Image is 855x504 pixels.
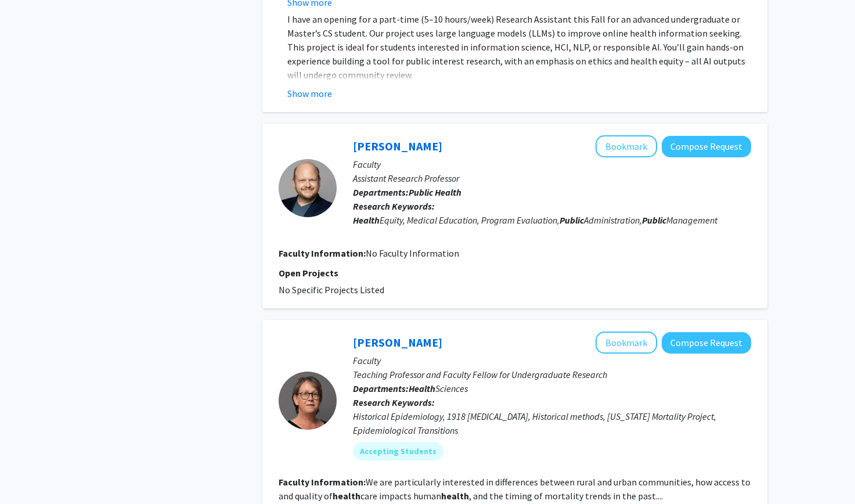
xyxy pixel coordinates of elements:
[353,442,443,460] mat-chip: Accepting Students
[662,332,751,354] button: Compose Request to Carolyn Orbann
[353,213,751,227] div: Equity, Medical Education, Program Evaluation, Administration, Management
[353,397,435,408] b: Research Keywords:
[353,171,751,185] p: Assistant Research Professor
[279,476,366,488] b: Faculty Information:
[409,383,468,394] span: Sciences
[353,354,751,368] p: Faculty
[366,247,459,259] span: No Faculty Information
[560,214,584,226] b: Public
[333,490,360,502] b: health
[353,139,442,153] a: [PERSON_NAME]
[353,200,435,212] b: Research Keywords:
[353,335,442,350] a: [PERSON_NAME]
[353,409,751,437] div: Historical Epidemiology, 1918 [MEDICAL_DATA], Historical methods, [US_STATE] Mortality Project, E...
[279,476,751,502] fg-read-more: We are particularly interested in differences between rural and urban communities, how access to ...
[662,136,751,157] button: Compose Request to Mark Benton
[642,214,666,226] b: Public
[353,186,409,198] b: Departments:
[596,332,657,354] button: Add Carolyn Orbann to Bookmarks
[279,266,751,280] p: Open Projects
[279,284,384,296] span: No Specific Projects Listed
[353,368,751,381] p: Teaching Professor and Faculty Fellow for Undergraduate Research
[596,135,657,157] button: Add Mark Benton to Bookmarks
[409,186,433,198] b: Public
[9,452,49,495] iframe: Chat
[353,383,409,394] b: Departments:
[287,87,332,100] button: Show more
[279,247,366,259] b: Faculty Information:
[409,383,435,394] b: Health
[353,214,380,226] b: Health
[441,490,469,502] b: health
[287,12,751,82] p: I have an opening for a part-time (5–10 hours/week) Research Assistant this Fall for an advanced ...
[435,186,461,198] b: Health
[353,157,751,171] p: Faculty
